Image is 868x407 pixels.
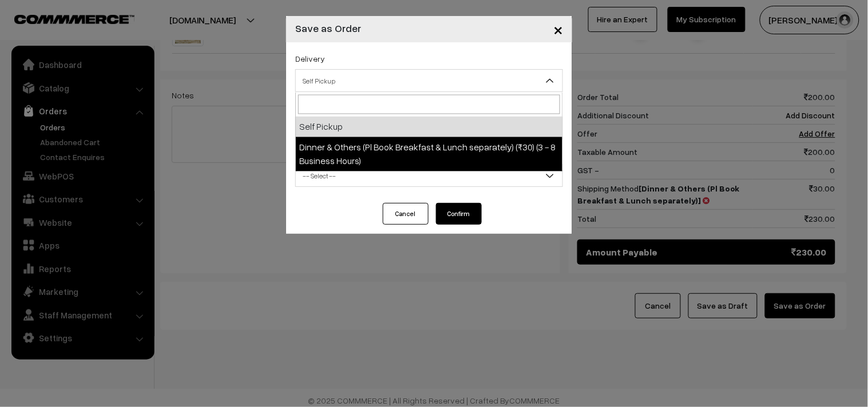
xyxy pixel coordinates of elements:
li: Self Pickup [296,117,562,137]
span: Self Pickup [296,71,562,91]
button: Confirm [436,203,482,225]
span: Self Pickup [295,69,563,92]
h4: Save as Order [295,21,361,36]
span: -- Select -- [296,166,562,186]
span: × [553,18,563,39]
button: Close [544,11,572,47]
li: Dinner & Others (Pl Book Breakfast & Lunch separately) (₹30) (3 - 8 Business Hours) [296,137,562,171]
label: Delivery [295,53,325,65]
span: -- Select -- [295,164,563,187]
button: Cancel [383,203,429,225]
